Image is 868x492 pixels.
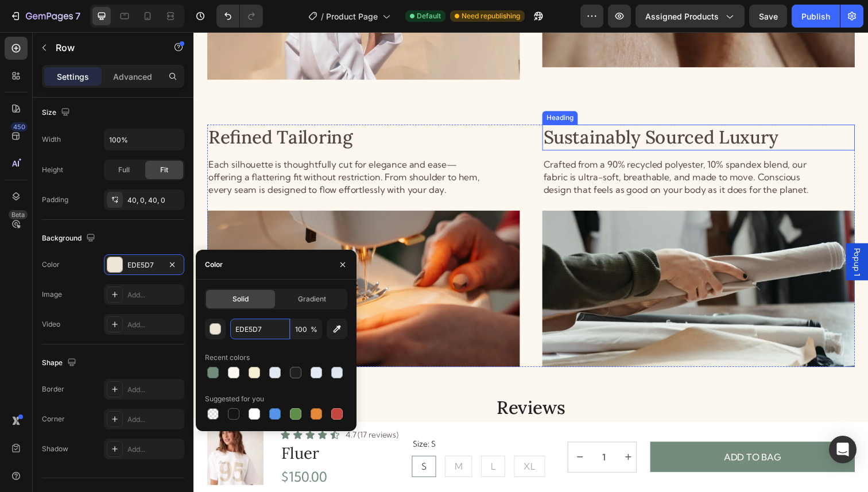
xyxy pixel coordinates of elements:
[42,165,63,175] div: Height
[42,355,79,371] div: Shape
[356,183,675,342] img: gempages_574522492350104688-039d341a-de46-42af-9b63-ff4605a70b7c.webp
[14,95,164,121] h3: Refined Tailoring
[382,419,406,450] button: decrement
[42,195,68,205] div: Padding
[749,5,787,28] button: Save
[11,122,28,131] div: 450
[406,419,432,450] input: quantity
[205,394,264,404] div: Suggested for you
[14,183,333,342] img: gempages_574522492350104688-d9770aa4-ceb5-4422-a6eb-067b89ec8483.webp
[645,10,719,22] span: Assigned Products
[42,444,68,454] div: Shadow
[88,418,210,443] a: Fluer
[118,165,130,175] span: Full
[104,129,184,150] input: Auto
[160,165,168,175] span: Fit
[127,195,181,206] div: 40, 0, 40, 0
[57,71,89,83] p: Settings
[358,83,390,93] div: Heading
[5,5,86,28] button: 7
[759,11,778,21] span: Save
[42,289,62,300] div: Image
[216,5,263,28] div: Undo/Redo
[88,445,210,463] div: $150.00
[326,10,378,22] span: Product Page
[298,294,326,304] span: Gradient
[266,438,274,450] span: M
[193,32,868,492] iframe: Design area
[201,371,488,397] h2: Reviews
[321,10,324,22] span: /
[232,294,249,304] span: Solid
[462,11,520,21] span: Need republishing
[356,95,598,121] h3: Sustainably Sourced Luxury
[127,320,181,330] div: Add...
[127,385,181,395] div: Add...
[155,406,209,417] p: 4.7 (17 reviews)
[56,41,153,55] p: Row
[466,419,675,450] button: ADD TO BAG
[113,71,152,83] p: Advanced
[42,105,72,121] div: Size
[205,259,223,270] div: Color
[75,9,80,23] p: 7
[42,384,64,394] div: Border
[337,438,349,450] span: XL
[205,352,250,363] div: Recent colors
[9,210,28,219] div: Beta
[311,324,317,335] span: %
[223,414,248,428] legend: Size: S
[801,10,830,22] div: Publish
[635,5,745,28] button: Assigned Products
[127,414,181,425] div: Add...
[232,438,238,450] span: S
[357,129,645,168] p: Crafted from a 90% recycled polyester, 10% spandex blend, our fabric is ultra-soft, breathable, a...
[672,220,683,249] span: Popup 1
[792,5,840,28] button: Publish
[127,260,161,270] div: EDE5D7
[432,419,455,450] button: increment
[42,414,65,424] div: Corner
[417,11,441,21] span: Default
[829,436,857,463] div: Open Intercom Messenger
[303,438,308,450] span: L
[230,319,290,339] input: Eg: FFFFFF
[42,259,60,270] div: Color
[42,134,61,145] div: Width
[15,129,302,168] p: Each silhouette is thoughtfully cut for elegance and ease—offering a flattering fit without restr...
[127,290,181,300] div: Add...
[127,444,181,455] div: Add...
[42,319,60,330] div: Video
[42,231,98,246] div: Background
[541,428,600,441] div: ADD TO BAG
